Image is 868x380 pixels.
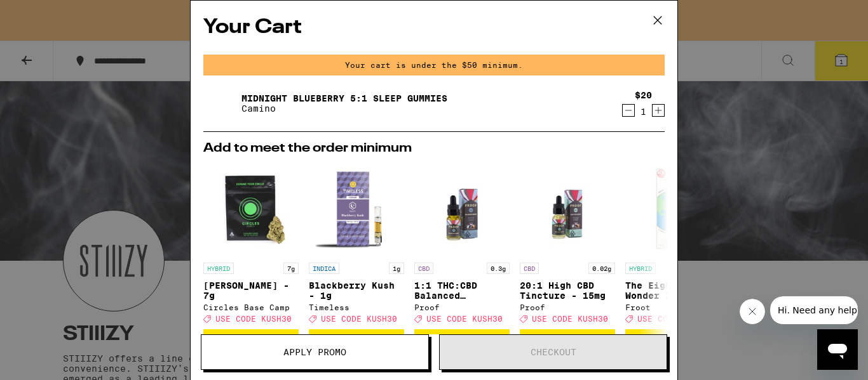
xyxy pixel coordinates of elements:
[520,329,615,351] button: Add to bag
[309,280,404,301] p: Blackberry Kush - 1g
[283,348,346,357] span: Apply Promo
[241,93,447,103] a: Midnight Blueberry 5:1 Sleep Gummies
[635,90,652,100] div: $20
[622,104,635,117] button: Decrement
[520,161,615,329] a: Open page for 20:1 High CBD Tincture - 15mg from Proof
[531,348,576,357] span: Checkout
[203,161,299,329] a: Open page for Banana Bliss - 7g from Circles Base Camp
[309,161,404,256] img: Timeless - Blackberry Kush - 1g
[532,315,608,323] span: USE CODE KUSH30
[414,161,510,256] img: Proof - 1:1 THC:CBD Balanced Tincture - 300mg
[414,280,510,301] p: 1:1 THC:CBD Balanced Tincture - 300mg
[414,329,510,351] button: Add to bag
[309,303,404,311] div: Timeless
[426,315,503,323] span: USE CODE KUSH30
[8,9,92,19] span: Hi. Need any help?
[487,263,510,274] p: 0.3g
[520,161,615,256] img: Proof - 20:1 High CBD Tincture - 15mg
[652,104,665,117] button: Increment
[309,161,404,329] a: Open page for Blackberry Kush - 1g from Timeless
[241,103,447,114] p: Camino
[203,161,299,256] img: Circles Base Camp - Banana Bliss - 7g
[321,315,397,323] span: USE CODE KUSH30
[389,263,404,274] p: 1g
[203,13,665,42] h2: Your Cart
[203,303,299,311] div: Circles Base Camp
[625,303,721,311] div: Froot
[588,263,615,274] p: 0.02g
[203,142,665,155] h2: Add to meet the order minimum
[625,263,656,274] p: HYBRID
[625,161,721,329] a: Open page for The Eighth Wonder Infused - 3.5g from Froot
[635,107,652,117] div: 1
[201,334,429,370] button: Apply Promo
[203,280,299,301] p: [PERSON_NAME] - 7g
[520,280,615,301] p: 20:1 High CBD Tincture - 15mg
[203,329,299,351] button: Add to bag
[215,315,292,323] span: USE CODE KUSH30
[817,329,858,370] iframe: Button to launch messaging window
[309,329,404,351] button: Add to bag
[203,55,665,75] div: Your cart is under the $50 minimum.
[770,296,858,324] iframe: Message from company
[637,315,714,323] span: USE CODE KUSH30
[625,329,721,351] button: Add to bag
[625,280,721,301] p: The Eighth Wonder Infused - 3.5g
[520,263,539,274] p: CBD
[203,86,239,121] img: Midnight Blueberry 5:1 Sleep Gummies
[414,263,433,274] p: CBD
[309,263,339,274] p: INDICA
[625,161,721,256] img: Froot - The Eighth Wonder Infused - 3.5g
[414,161,510,329] a: Open page for 1:1 THC:CBD Balanced Tincture - 300mg from Proof
[439,334,667,370] button: Checkout
[283,263,299,274] p: 7g
[740,299,765,324] iframe: Close message
[414,303,510,311] div: Proof
[520,303,615,311] div: Proof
